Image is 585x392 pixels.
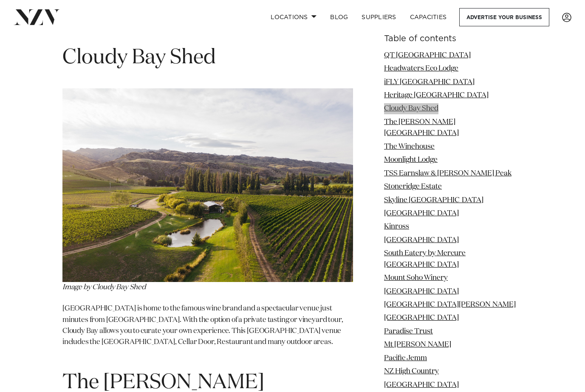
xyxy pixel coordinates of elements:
[14,9,60,25] img: nzv-logo.png
[62,303,353,359] p: [GEOGRAPHIC_DATA] is home to the famous wine brand and a spectacular venue just minutes from [GEO...
[384,52,471,59] a: QT [GEOGRAPHIC_DATA]
[384,79,475,86] a: iFLY [GEOGRAPHIC_DATA]
[384,368,439,375] a: NZ High Country
[384,288,459,295] a: [GEOGRAPHIC_DATA]
[384,183,442,190] a: Stoneridge Estate
[384,65,458,72] a: Headwaters Eco Lodge
[384,157,438,164] a: Moonlight Lodge
[384,355,427,362] a: Pacific Jemm
[384,381,459,389] a: [GEOGRAPHIC_DATA]
[384,274,448,282] a: Mount Soho Winery
[384,223,409,231] a: Kinross
[384,328,433,335] a: Paradise Trust
[384,210,459,217] a: [GEOGRAPHIC_DATA]
[384,34,523,43] h6: Table of contents
[384,237,459,244] a: [GEOGRAPHIC_DATA]
[384,92,489,99] a: Heritage [GEOGRAPHIC_DATA]
[355,8,403,26] a: SUPPLIERS
[384,118,459,137] a: The [PERSON_NAME][GEOGRAPHIC_DATA]
[264,8,323,26] a: Locations
[384,250,466,268] a: South Eatery by Mercure [GEOGRAPHIC_DATA]
[384,315,459,322] a: [GEOGRAPHIC_DATA]
[323,8,355,26] a: BLOG
[403,8,454,26] a: Capacities
[384,301,516,308] a: [GEOGRAPHIC_DATA][PERSON_NAME]
[459,8,549,26] a: Advertise your business
[384,105,438,113] a: Cloudy Bay Shed
[384,341,451,349] a: Mt [PERSON_NAME]
[384,143,435,150] a: The Winehouse
[62,284,146,291] em: Image by Cloudy Bay Shed
[62,45,353,71] h1: Cloudy Bay Shed
[384,170,512,177] a: TSS Earnslaw & [PERSON_NAME] Peak
[384,197,483,204] a: Skyline [GEOGRAPHIC_DATA]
